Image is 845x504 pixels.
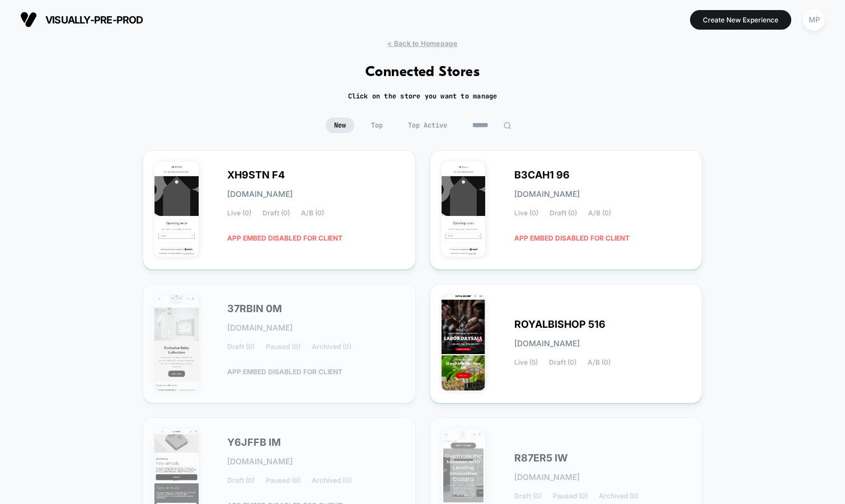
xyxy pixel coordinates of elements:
span: ROYALBISHOP 516 [514,321,605,328]
span: visually-pre-prod [45,14,143,26]
span: [DOMAIN_NAME] [227,324,293,332]
span: APP EMBED DISABLED FOR CLIENT [227,362,342,381]
span: APP EMBED DISABLED FOR CLIENT [514,228,630,248]
img: edit [503,121,511,130]
span: Paused (0) [266,343,301,351]
span: Live (0) [514,209,538,217]
span: APP EMBED DISABLED FOR CLIENT [227,228,342,248]
span: < Back to Homepage [387,39,457,48]
span: A/B (0) [588,209,611,217]
span: New [326,117,354,133]
span: Paused (0) [553,492,588,500]
span: Live (5) [514,359,538,366]
span: Draft (0) [262,209,290,217]
span: [DOMAIN_NAME] [514,473,580,481]
span: Live (0) [227,209,251,217]
span: Draft (0) [227,343,255,351]
button: MP [800,8,828,31]
span: [DOMAIN_NAME] [514,190,580,198]
span: Archived (0) [312,343,351,351]
span: Draft (0) [514,492,542,500]
h2: Click on the store you want to manage [348,92,497,101]
div: MP [803,9,825,31]
span: Draft (0) [550,209,577,217]
span: 37RBIN 0M [227,305,282,313]
span: A/B (0) [301,209,324,217]
button: visually-pre-prod [17,11,147,29]
img: XH9STN_F4 [154,162,199,257]
span: Top Active [400,117,456,133]
span: Archived (0) [312,477,351,484]
span: A/B (0) [588,359,611,366]
img: ROYALBISHOP_516 [442,295,486,390]
span: Draft (0) [549,359,576,366]
span: Top [363,117,391,133]
span: [DOMAIN_NAME] [227,190,293,198]
span: Archived (0) [599,492,639,500]
span: [DOMAIN_NAME] [227,458,293,465]
button: Create New Experience [690,10,791,30]
img: B3CAH1_96 [442,162,486,257]
h1: Connected Stores [365,64,480,81]
span: B3CAH1 96 [514,171,570,179]
span: Y6JFFB IM [227,439,281,446]
img: Visually logo [20,11,37,28]
img: 37RBIN_0M [154,295,199,390]
span: R87ER5 IW [514,454,568,462]
span: XH9STN F4 [227,171,285,179]
span: Paused (0) [266,477,301,484]
span: [DOMAIN_NAME] [514,340,580,347]
span: Draft (0) [227,477,255,484]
